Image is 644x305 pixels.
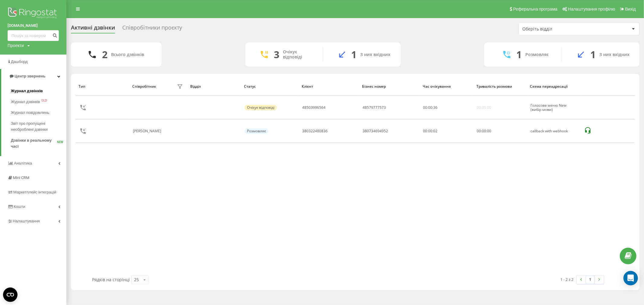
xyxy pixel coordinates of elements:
[590,49,596,60] div: 1
[11,88,43,94] span: Журнал дзвінків
[476,84,524,89] div: Тривалість розмови
[513,7,558,11] span: Реферальна програма
[11,118,66,135] a: Звіт про пропущені необроблені дзвінки
[362,84,417,89] div: Бізнес номер
[13,190,56,194] span: Маркетплейс інтеграцій
[423,105,427,110] span: 00
[530,84,578,89] div: Схема переадресації
[14,161,32,165] span: Аналiтика
[561,276,574,282] div: 1 - 2 з 2
[517,49,522,60] div: 1
[530,103,578,112] div: Голосове меню New (вибір мови)
[11,137,57,149] span: Дзвінки в реальному часі
[134,277,139,283] div: 25
[482,128,486,134] span: 00
[111,52,144,57] div: Всього дзвінків
[623,271,638,285] div: Open Intercom Messenger
[8,42,24,49] div: Проекти
[522,27,594,32] div: Оберіть відділ
[283,49,314,60] div: Очікує відповіді
[245,105,277,110] div: Очікує відповіді
[477,105,491,110] div: 00:00:00
[423,105,437,110] div: : :
[274,49,280,60] div: 3
[599,52,630,57] div: З них вхідних
[8,30,59,41] input: Пошук за номером
[122,24,182,34] div: Співробітники проєкту
[11,121,63,133] span: Звіт про пропущені необроблені дзвінки
[245,128,268,134] div: Розмовляє
[351,49,357,60] div: 1
[11,86,66,96] a: Журнал дзвінків
[428,105,432,110] span: 00
[1,69,66,83] a: Центр звернень
[132,84,156,89] div: Співробітник
[363,105,386,110] div: 48579777573
[11,110,49,116] span: Журнал повідомлень
[71,24,115,34] div: Активні дзвінки
[530,129,578,133] div: callback with webhook
[3,288,18,302] button: Open CMP widget
[92,277,130,282] span: Рядків на сторінці
[244,84,296,89] div: Статус
[302,84,356,89] div: Клієнт
[11,96,66,107] a: Журнал дзвінківOLD
[11,135,66,152] a: Дзвінки в реальному часіNEW
[11,99,40,105] span: Журнал дзвінків
[568,7,615,11] span: Налаштування профілю
[102,49,107,60] div: 2
[190,84,238,89] div: Відділ
[363,129,388,133] div: 380734694952
[13,175,29,180] span: Mini CRM
[302,105,325,110] div: 48503996564
[8,6,59,21] img: Ringostat logo
[477,129,491,133] div: : :
[14,74,45,78] span: Центр звернень
[526,52,549,57] div: Розмовляє
[433,105,437,110] span: 36
[360,52,391,57] div: З них вхідних
[625,7,636,11] span: Вихід
[586,275,595,284] a: 1
[14,204,25,209] span: Кошти
[11,107,66,118] a: Журнал повідомлень
[8,23,59,29] a: [DOMAIN_NAME]
[133,129,163,133] div: [PERSON_NAME]
[423,129,470,133] div: 00:00:02
[477,128,481,134] span: 00
[302,129,328,133] div: 380322480836
[13,219,40,223] span: Налаштування
[11,59,28,64] span: Дашборд
[487,128,491,134] span: 00
[423,84,471,89] div: Час очікування
[78,84,127,89] div: Тип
